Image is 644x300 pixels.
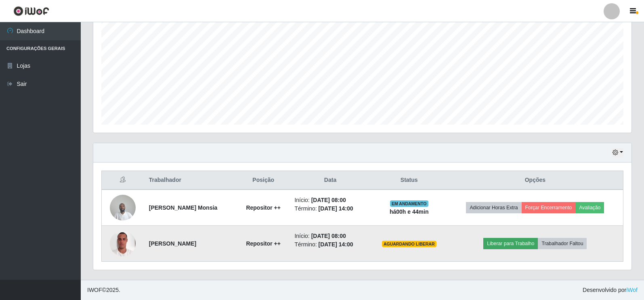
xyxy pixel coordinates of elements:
[390,200,428,207] span: EM ANDAMENTO
[483,238,538,249] button: Liberar para Trabalho
[382,241,436,247] span: AGUARDANDO LIBERAR
[87,286,120,294] span: © 2025 .
[246,240,281,247] strong: Repositor ++
[87,287,102,293] span: IWOF
[538,238,587,249] button: Trabalhador Faltou
[237,171,289,190] th: Posição
[110,190,136,225] img: 1746211066913.jpeg
[294,232,366,240] li: Início:
[246,204,281,211] strong: Repositor ++
[583,286,638,294] span: Desenvolvido por
[149,240,196,247] strong: [PERSON_NAME]
[311,197,346,203] time: [DATE] 08:00
[144,171,237,190] th: Trabalhador
[110,226,136,260] img: 1756399836169.jpeg
[575,202,604,213] button: Avaliação
[466,202,521,213] button: Adicionar Horas Extra
[149,204,218,211] strong: [PERSON_NAME] Monsia
[319,241,353,248] time: [DATE] 14:00
[294,196,366,204] li: Início:
[289,171,371,190] th: Data
[311,233,346,239] time: [DATE] 08:00
[390,208,429,215] strong: há 00 h e 44 min
[371,171,447,190] th: Status
[13,6,49,16] img: CoreUI Logo
[294,204,366,213] li: Término:
[319,205,353,212] time: [DATE] 14:00
[447,171,623,190] th: Opções
[522,202,576,213] button: Forçar Encerramento
[294,240,366,249] li: Término:
[626,287,638,293] a: iWof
